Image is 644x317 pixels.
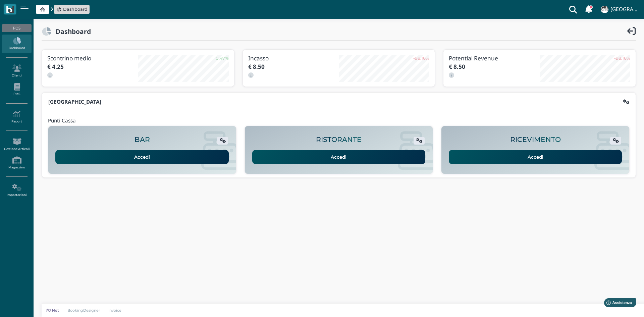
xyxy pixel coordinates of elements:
[2,35,31,53] a: Dashboard
[48,98,101,105] b: [GEOGRAPHIC_DATA]
[610,7,640,12] h4: [GEOGRAPHIC_DATA]
[2,181,31,200] a: Impostazioni
[596,296,638,311] iframe: Help widget launcher
[2,108,31,126] a: Report
[449,63,465,70] b: € 8.50
[51,28,91,35] h2: Dashboard
[6,6,14,13] img: logo
[55,150,229,164] a: Accedi
[135,136,150,144] h2: BAR
[63,6,88,12] span: Dashboard
[20,5,44,10] span: Assistenza
[2,154,31,172] a: Magazzino
[449,150,622,164] a: Accedi
[47,63,64,70] b: € 4.25
[2,24,31,32] div: POS
[2,81,31,99] a: PMS
[2,135,31,154] a: Gestione Articoli
[316,136,362,144] h2: RISTORANTE
[2,62,31,80] a: Clienti
[248,63,265,70] b: € 8.50
[47,55,138,61] h3: Scontrino medio
[600,1,640,17] a: ... [GEOGRAPHIC_DATA]
[449,55,539,61] h3: Potential Revenue
[248,55,339,61] h3: Incasso
[56,6,88,12] a: Dashboard
[252,150,426,164] a: Accedi
[510,136,561,144] h2: RICEVIMENTO
[601,6,608,13] img: ...
[48,118,76,124] h4: Punti Cassa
